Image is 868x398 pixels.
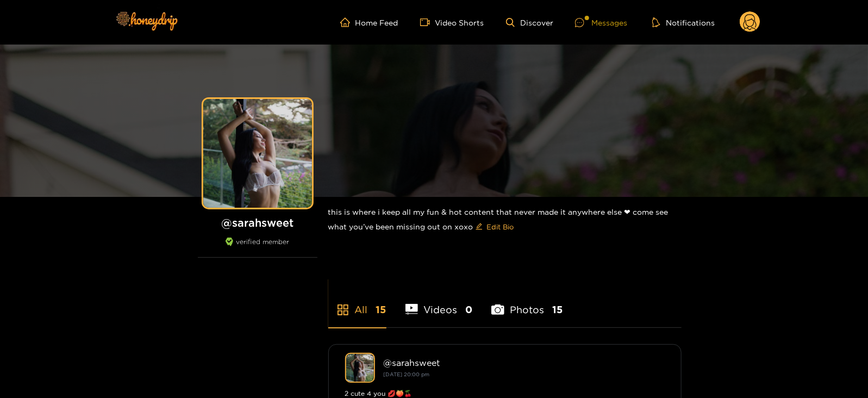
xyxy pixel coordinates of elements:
span: 15 [376,303,386,316]
li: All [328,278,386,327]
div: this is where i keep all my fun & hot content that never made it anywhere else ❤︎︎ come see what ... [328,197,682,244]
button: Notifications [649,17,718,28]
small: [DATE] 20:00 pm [384,371,430,377]
a: Video Shorts [420,17,484,27]
div: verified member [198,238,317,258]
a: Discover [506,18,553,27]
span: 0 [465,303,472,316]
li: Photos [491,278,563,327]
span: edit [476,223,483,231]
span: home [340,17,355,27]
img: sarahsweet [345,353,375,383]
div: @ sarahsweet [384,358,665,368]
span: video-camera [420,17,435,27]
button: editEdit Bio [473,218,516,235]
span: Edit Bio [487,221,514,232]
li: Videos [405,278,473,327]
span: 15 [552,303,563,316]
div: Messages [575,16,627,29]
span: appstore [336,303,349,316]
h1: @ sarahsweet [198,216,317,229]
a: Home Feed [340,17,398,27]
